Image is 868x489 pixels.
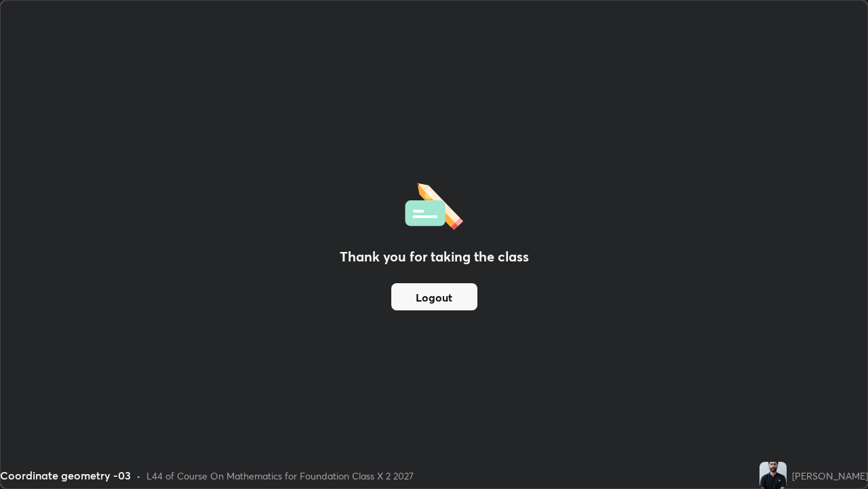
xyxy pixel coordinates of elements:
[792,469,868,483] div: [PERSON_NAME]
[391,283,477,310] button: Logout
[340,247,529,267] h2: Thank you for taking the class
[405,179,463,230] img: offlineFeedback.1438e8b3.svg
[146,469,414,483] div: L44 of Course On Mathematics for Foundation Class X 2 2027
[136,469,141,483] div: •
[759,462,787,489] img: e085ba1f86984e2686c0a7d087b7734a.jpg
